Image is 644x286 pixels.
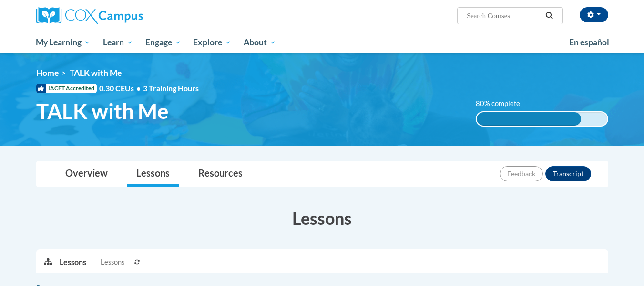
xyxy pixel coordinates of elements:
span: En español [569,37,609,47]
h3: Lessons [36,206,608,230]
span: 3 Training Hours [143,84,199,93]
span: • [136,84,141,93]
span: 0.30 CEUs [99,83,143,94]
a: En español [563,32,615,53]
a: Engage [139,32,187,53]
span: Engage [145,37,181,48]
a: Resources [189,161,252,187]
label: 80% complete [476,98,531,109]
a: Home [36,68,59,78]
button: Feedback [500,166,543,181]
div: Main menu [22,32,623,53]
a: Lessons [127,161,179,187]
a: Cox Campus [36,7,217,24]
div: 80% complete [477,112,581,126]
button: Search [542,10,556,21]
button: Account Settings [580,7,608,22]
a: Learn [97,32,139,53]
span: Explore [193,37,231,48]
p: Lessons [60,257,86,267]
span: About [244,37,276,48]
button: Transcript [545,166,591,181]
span: Lessons [101,257,124,267]
span: My Learning [36,37,91,48]
a: About [237,32,282,53]
span: IACET Accredited [36,84,97,93]
img: Cox Campus [36,7,143,24]
span: Learn [103,37,133,48]
a: Explore [187,32,237,53]
a: Overview [56,161,117,187]
input: Search Courses [466,10,542,21]
span: TALK with Me [36,98,169,124]
span: TALK with Me [70,68,122,78]
a: My Learning [30,32,97,53]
